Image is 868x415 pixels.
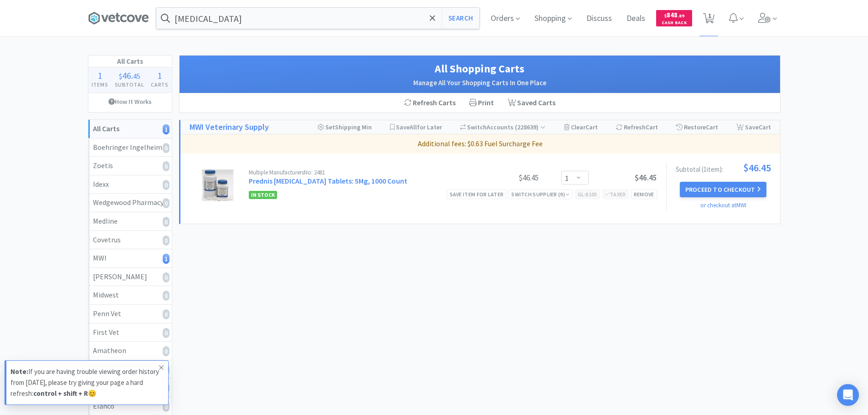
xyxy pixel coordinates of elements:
h4: Items [88,80,112,89]
a: [PERSON_NAME]0 [88,268,172,287]
div: Save item for later [447,190,507,199]
a: Midwest0 [88,286,172,305]
span: Save for Later [396,123,442,131]
div: Elanco [93,400,167,412]
button: Proceed to Checkout [680,182,766,197]
span: Cart [586,123,598,131]
span: $ [119,72,122,81]
div: [PERSON_NAME] [93,271,167,283]
span: Cart [706,123,718,131]
i: 1 [163,124,169,134]
a: 1 [699,15,718,24]
div: Save [736,120,771,134]
div: MWI [93,252,167,264]
a: $848.89Cash Back [656,6,692,31]
div: Refresh [616,120,658,134]
span: All [410,123,417,131]
div: Refresh Carts [397,93,462,113]
i: 0 [163,161,169,171]
div: GL: 6105 [575,190,600,199]
i: 0 [163,309,169,319]
div: Accounts [460,120,546,134]
i: 0 [163,217,169,227]
span: In Stock [249,191,277,199]
h4: Subtotal [111,80,148,89]
div: Covetrus [93,234,167,246]
i: 0 [163,143,169,153]
div: Open Intercom Messenger [837,384,859,406]
a: Saved Carts [501,93,562,113]
a: MWI1 [88,249,172,268]
strong: Note: [10,367,28,376]
a: Boehringer Ingelheim0 [88,138,172,157]
a: Covetrus0 [88,231,172,250]
div: Shipping Min [318,120,372,134]
h4: Carts [148,80,172,89]
a: or checkout at MWI [700,201,746,209]
button: Search [442,8,479,29]
span: Cart [646,123,658,131]
a: Zoetis0 [88,157,172,175]
span: 848 [664,10,684,19]
div: $46.45 [470,172,539,183]
a: Deals [623,15,649,23]
div: Wedgewood Pharmacy [93,197,167,209]
div: . [111,71,148,80]
strong: All Carts [93,124,119,133]
a: Discuss [583,15,616,23]
i: 0 [163,236,169,246]
div: Restore [676,120,718,134]
div: Print [462,93,501,113]
i: 0 [163,272,169,282]
img: cd965726892c4680bebedfe7a0ede6ac_18131.png [202,169,234,201]
a: Wedgewood Pharmacy0 [88,194,172,212]
a: MWI Veterinary Supply [190,121,269,134]
i: 0 [163,346,169,356]
a: First Vet0 [88,323,172,342]
a: All Carts1 [88,120,172,138]
div: Switch Supplier ( 9 ) [511,190,570,199]
div: Boehringer Ingelheim [93,142,167,154]
span: 46 [122,70,131,81]
h1: All Carts [88,56,172,67]
span: Set [325,123,335,131]
div: Subtotal ( 1 item ): [676,163,771,173]
input: Search by item, sku, manufacturer, ingredient, size... [156,8,479,29]
span: . 89 [678,13,684,19]
a: Prednis [MEDICAL_DATA] Tablets: 5Mg, 1000 Count [249,176,407,185]
a: Amatheon0 [88,342,172,360]
span: ( 228639 ) [514,123,545,131]
i: 0 [163,402,169,412]
div: Clear [564,120,598,134]
div: Zoetis [93,160,167,172]
p: Additional fees: $0.63 Fuel Surcharge Fee [184,138,776,150]
a: Penn Vet0 [88,305,172,323]
span: 45 [133,72,140,81]
div: Medline [93,215,167,227]
div: Idexx [93,179,167,190]
span: $46.45 [635,173,657,183]
div: First Vet [93,327,167,338]
div: Multiple Manufacturers No: 2481 [249,169,470,175]
i: 0 [163,180,169,190]
i: 1 [163,254,169,264]
a: Idexx0 [88,175,172,194]
i: 0 [163,291,169,301]
h1: All Shopping Carts [189,60,771,77]
div: Midwest [93,289,167,301]
i: 0 [163,328,169,338]
span: 1 [98,70,102,81]
div: Remove [631,190,657,199]
h2: Manage All Your Shopping Carts In One Place [189,77,771,88]
span: Cash Back [662,20,687,26]
p: If you are having trouble viewing order history from [DATE], please try giving your page a hard r... [10,366,159,399]
span: Taxed [605,191,626,198]
div: Amatheon [93,345,167,357]
a: How It Works [88,93,172,110]
strong: control + shift + R [33,389,88,398]
a: Medline0 [88,212,172,231]
span: Cart [759,123,771,131]
div: Penn Vet [93,308,167,320]
i: 0 [163,198,169,208]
